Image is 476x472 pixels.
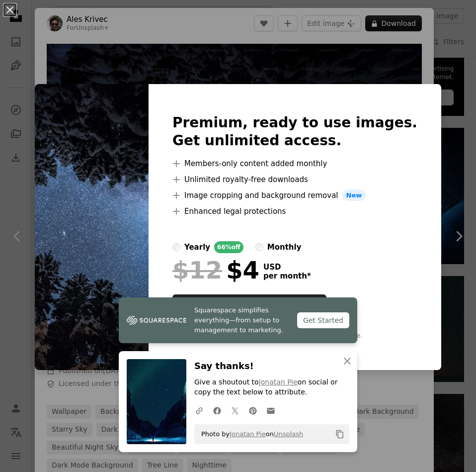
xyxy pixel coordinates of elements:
a: Share on Pinterest [244,400,262,420]
a: Unsplash [274,430,303,438]
a: Share on Facebook [208,400,226,420]
img: premium_photo-1686050878751-89499d28d153 [35,84,149,371]
div: Get Started [297,312,349,328]
a: Jonatan Pie [259,378,298,386]
a: Share on Twitter [226,400,244,420]
img: file-1747939142011-51e5cc87e3c9 [127,313,186,328]
span: per month * [263,272,311,281]
button: Copy to clipboard [331,426,348,443]
div: yearly [184,241,210,253]
h2: Premium, ready to use images. Get unlimited access. [172,114,417,150]
h3: Say thanks! [194,359,349,374]
a: Squarespace simplifies everything—from setup to management to marketing.Get Started [119,297,357,343]
span: New [342,189,366,201]
li: Members-only content added monthly [172,158,417,170]
div: $4 [172,257,259,283]
span: $12 [172,257,222,283]
div: 66% off [214,241,243,253]
span: USD [263,263,311,272]
button: GetUnsplash+ [172,294,326,316]
span: Photo by on [196,426,303,442]
input: yearly66%off [172,243,180,251]
a: Share over email [262,400,280,420]
p: Give a shoutout to on social or copy the text below to attribute. [194,378,349,397]
div: monthly [267,241,302,253]
input: monthly [255,243,263,251]
a: Jonatan Pie [230,430,266,438]
span: Squarespace simplifies everything—from setup to management to marketing. [194,305,289,335]
li: Image cropping and background removal [172,189,417,201]
li: Enhanced legal protections [172,205,417,217]
li: Unlimited royalty-free downloads [172,174,417,186]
